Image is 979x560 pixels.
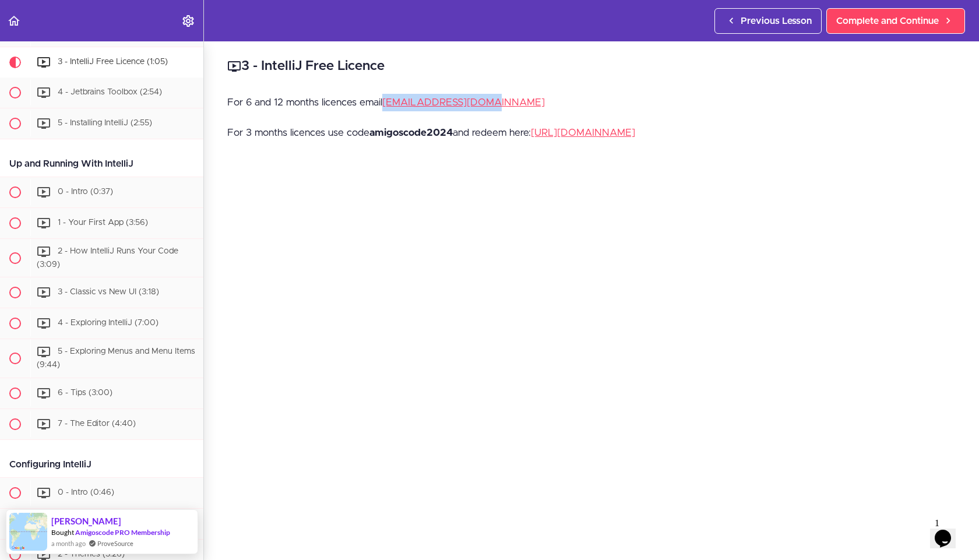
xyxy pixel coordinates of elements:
[369,128,453,138] strong: amigoscode2024
[9,513,47,551] img: provesource social proof notification image
[58,420,136,428] span: 7 - The Editor (4:40)
[826,8,965,34] a: Complete and Continue
[37,247,178,269] span: 2 - How IntelliJ Runs Your Code (3:09)
[75,528,170,537] a: Amigoscode PRO Membership
[181,14,195,28] svg: Settings Menu
[227,124,956,142] p: For 3 months licences use code and redeem here:
[58,288,159,297] span: 3 - Classic vs New UI (3:18)
[58,488,114,496] span: 0 - Intro (0:46)
[836,14,939,28] span: Complete and Continue
[227,94,956,111] p: For 6 and 12 months licences email
[531,128,635,138] a: [URL][DOMAIN_NAME]
[58,188,113,196] span: 0 - Intro (0:37)
[7,14,21,28] svg: Back to course curriculum
[714,8,822,34] a: Previous Lesson
[741,14,812,28] span: Previous Lesson
[58,389,112,397] span: 6 - Tips (3:00)
[58,58,168,66] span: 3 - IntelliJ Free Licence (1:05)
[51,528,74,537] span: Bought
[58,319,159,327] span: 4 - Exploring IntelliJ (7:00)
[58,550,125,558] span: 2 - Themes (3:26)
[58,119,152,127] span: 5 - Installing IntelliJ (2:55)
[930,513,967,548] iframe: chat widget
[382,97,545,107] a: [EMAIL_ADDRESS][DOMAIN_NAME]
[58,88,162,96] span: 4 - Jetbrains Toolbox (2:54)
[37,348,195,369] span: 5 - Exploring Menus and Menu Items (9:44)
[227,57,956,76] h2: 3 - IntelliJ Free Licence
[97,538,133,548] a: ProveSource
[51,516,121,526] span: [PERSON_NAME]
[51,538,86,548] span: a month ago
[58,219,148,227] span: 1 - Your First App (3:56)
